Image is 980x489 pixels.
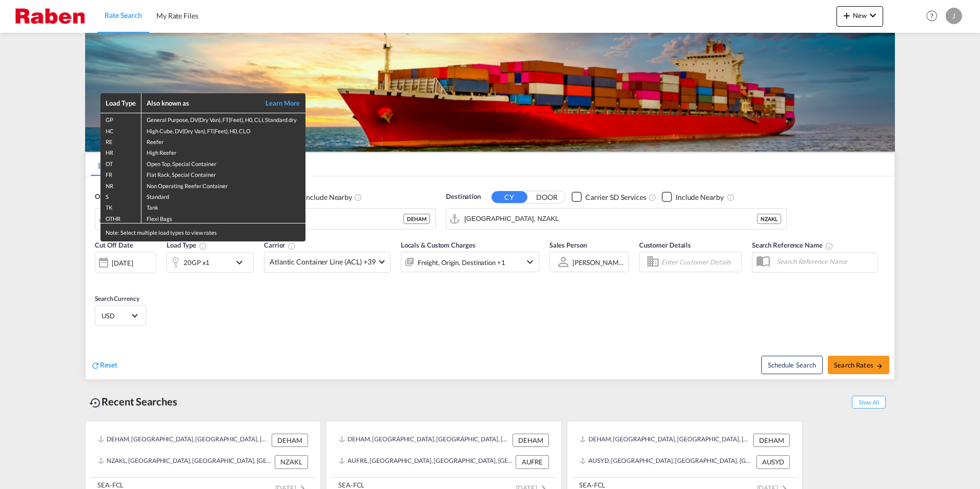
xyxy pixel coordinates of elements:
[100,135,141,146] td: RE
[100,157,141,168] td: OT
[100,223,305,241] div: Note: Select multiple load types to view rates
[100,125,141,135] td: HC
[141,146,305,157] td: High Reefer
[141,113,305,125] td: General Purpose, DV(Dry Van), FT(Feet), H0, CLI, Standard dry
[141,168,305,179] td: Flat Rack, Special Container
[100,146,141,157] td: HR
[100,179,141,190] td: NR
[100,168,141,179] td: FR
[141,157,305,168] td: Open Top, Special Container
[254,98,300,108] a: Learn More
[141,201,305,212] td: Tank
[100,93,141,113] th: Load Type
[100,201,141,212] td: TK
[100,113,141,125] td: GP
[141,190,305,201] td: Standard
[100,212,141,223] td: OTHR
[141,212,305,223] td: Flexi Bags
[141,135,305,146] td: Reefer
[141,125,305,135] td: High Cube, DV(Dry Van), FT(Feet), H0, CLO
[147,98,254,108] div: Also known as
[141,179,305,190] td: Non Operating Reefer Container
[100,190,141,201] td: S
